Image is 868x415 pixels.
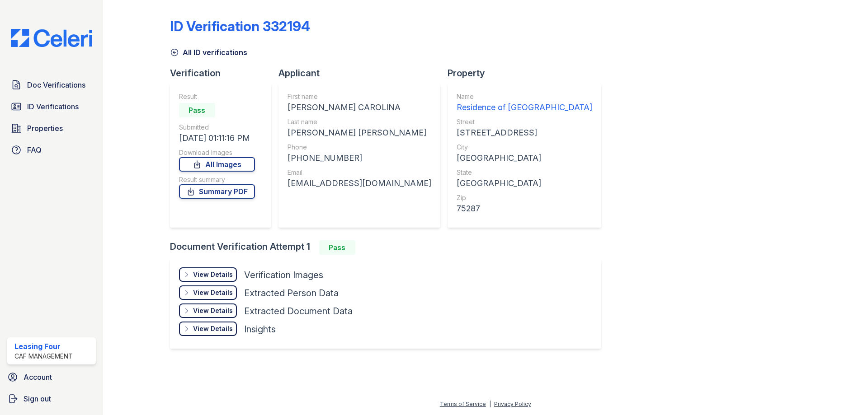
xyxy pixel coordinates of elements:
div: Zip [457,193,592,202]
span: Sign out [24,393,51,404]
div: ID Verification 332194 [170,18,310,34]
a: Properties [7,119,96,137]
div: Extracted Document Data [244,305,353,317]
div: View Details [193,288,233,297]
div: Name [457,92,592,101]
a: Privacy Policy [494,401,531,407]
div: Applicant [278,67,448,79]
div: Result summary [179,175,255,184]
div: State [457,168,592,177]
span: FAQ [27,145,42,155]
div: Document Verification Attempt 1 [170,240,609,255]
div: [PHONE_NUMBER] [288,152,431,164]
div: Insights [244,323,276,336]
div: Property [448,67,609,79]
a: ID Verifications [7,98,96,116]
div: Email [288,168,431,177]
div: Pass [319,240,355,255]
div: [STREET_ADDRESS] [457,126,592,139]
div: 75287 [457,202,592,215]
div: City [457,143,592,152]
span: Account [24,372,52,382]
div: Street [457,117,592,126]
div: [GEOGRAPHIC_DATA] [457,152,592,164]
a: Account [4,368,99,386]
div: [EMAIL_ADDRESS][DOMAIN_NAME] [288,177,431,190]
div: [DATE] 01:11:16 PM [179,132,255,145]
img: CE_Logo_Blue-a8612792a0a2168367f1c8372b55b34899dd931a85d93a1a3d3e32e68fde9ad4.png [4,29,99,47]
div: Residence of [GEOGRAPHIC_DATA] [457,101,592,114]
a: Summary PDF [179,184,255,199]
a: Terms of Service [440,401,486,407]
div: First name [288,92,431,101]
div: Verification [170,67,278,79]
a: Name Residence of [GEOGRAPHIC_DATA] [457,92,592,114]
div: [PERSON_NAME] CAROLINA [288,101,431,114]
div: Verification Images [244,269,323,281]
div: Result [179,92,255,101]
div: View Details [193,324,233,333]
a: FAQ [7,141,96,159]
a: All ID verifications [170,47,247,58]
a: Doc Verifications [7,76,96,94]
span: ID Verifications [27,101,79,112]
span: Properties [27,123,63,134]
span: Doc Verifications [27,79,85,90]
div: View Details [193,270,233,279]
div: Pass [179,103,215,117]
a: All Images [179,157,255,172]
div: CAF Management [14,352,73,361]
div: | [489,401,491,407]
div: [GEOGRAPHIC_DATA] [457,177,592,190]
div: Phone [288,143,431,152]
div: Submitted [179,123,255,132]
div: Download Images [179,148,255,157]
div: View Details [193,306,233,315]
a: Sign out [4,390,99,408]
div: Extracted Person Data [244,287,339,299]
div: Last name [288,117,431,126]
div: Leasing Four [14,341,73,352]
div: [PERSON_NAME] [PERSON_NAME] [288,126,431,139]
